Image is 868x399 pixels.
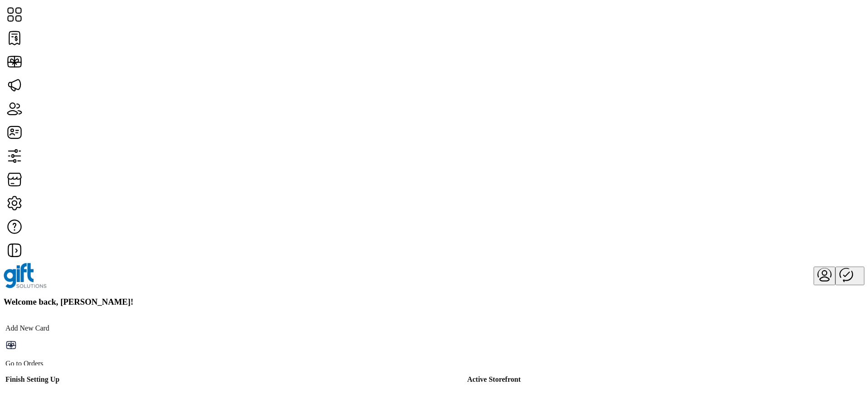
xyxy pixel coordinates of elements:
p: Add New Card [5,324,698,332]
h4: Active Storefront [467,375,698,384]
h4: Finish Setting Up [5,375,467,384]
button: menu [814,267,835,285]
img: logo [4,263,47,288]
button: Publisher Panel [835,267,864,285]
h3: Welcome back, [PERSON_NAME]! [4,297,864,307]
p: Go to Orders [5,360,698,368]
